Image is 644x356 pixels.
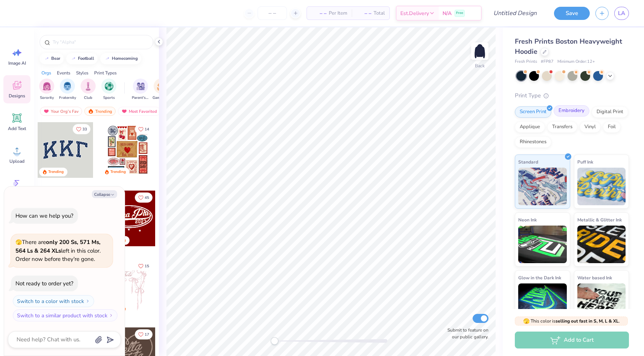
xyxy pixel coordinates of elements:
[84,95,92,101] span: Club
[132,79,149,101] button: filter button
[153,79,170,101] button: filter button
[145,333,149,336] span: 17
[59,95,76,101] span: Fraternity
[145,127,149,131] span: 14
[84,82,92,91] img: Club Image
[603,121,621,133] div: Foil
[577,283,626,321] img: Water based Ink
[135,192,153,203] button: Like
[145,196,149,200] span: 45
[59,79,76,101] div: filter for Fraternity
[592,106,628,118] div: Digital Print
[44,56,50,61] img: trend_line.gif
[555,318,619,324] strong: selling out fast in S, M, L & XL
[15,280,73,287] div: Not ready to order yet?
[84,107,116,116] div: Trending
[515,91,629,100] div: Print Type
[547,121,577,133] div: Transfers
[105,82,113,91] img: Sports Image
[541,59,554,65] span: # FP87
[70,56,76,61] img: trend_line.gif
[40,95,54,101] span: Sorority
[103,95,115,101] span: Sports
[577,274,612,282] span: Water based Ink
[311,9,327,17] span: – –
[40,53,64,64] button: bear
[57,70,70,76] div: Events
[518,216,537,224] span: Neon Ink
[329,9,347,17] span: Per Item
[472,44,487,59] img: Back
[76,70,89,76] div: Styles
[515,37,622,56] span: Fresh Prints Boston Heavyweight Hoodie
[13,295,94,307] button: Switch to a color with stock
[153,95,170,101] span: Game Day
[100,53,141,64] button: homecoming
[81,79,96,101] button: filter button
[136,82,145,91] img: Parent's Weekend Image
[614,7,629,20] a: LA
[523,318,620,324] span: This color is .
[153,79,170,101] div: filter for Game Day
[356,9,371,17] span: – –
[39,79,54,101] div: filter for Sorority
[515,121,545,133] div: Applique
[94,70,117,76] div: Print Types
[554,7,590,20] button: Save
[475,62,485,69] div: Back
[557,59,595,65] span: Minimum Order: 12 +
[13,309,118,321] button: Switch to a similar product with stock
[43,109,49,114] img: most_fav.gif
[400,9,429,17] span: Est. Delivery
[515,106,551,118] div: Screen Print
[443,9,452,17] span: N/A
[101,79,116,101] div: filter for Sports
[52,38,148,46] input: Try "Alpha"
[40,107,82,116] div: Your Org's Fav
[41,70,51,76] div: Orgs
[112,56,138,61] div: homecoming
[518,226,567,263] img: Neon Ink
[110,169,126,175] div: Trending
[15,238,101,255] strong: only 200 Ss, 571 Ms, 564 Ls & 264 XLs
[82,127,87,131] span: 33
[157,82,166,91] img: Game Day Image
[51,56,60,61] div: bear
[78,56,94,61] div: football
[518,274,561,282] span: Glow in the Dark Ink
[518,168,567,205] img: Standard
[145,264,149,268] span: 15
[374,9,385,17] span: Total
[258,6,287,20] input: – –
[85,299,90,303] img: Switch to a color with stock
[48,169,64,175] div: Trending
[554,105,589,117] div: Embroidery
[456,11,463,16] span: Free
[577,216,622,224] span: Metallic & Glitter Ink
[518,283,567,321] img: Glow in the Dark Ink
[92,190,117,198] button: Collapse
[39,79,54,101] button: filter button
[81,79,96,101] div: filter for Club
[618,9,625,18] span: LA
[580,121,601,133] div: Vinyl
[101,79,116,101] button: filter button
[104,56,110,61] img: trend_line.gif
[59,79,76,101] button: filter button
[121,109,127,114] img: most_fav.gif
[135,329,153,339] button: Like
[515,59,537,65] span: Fresh Prints
[43,82,51,91] img: Sorority Image
[523,318,530,325] span: 🫣
[577,168,626,205] img: Puff Ink
[9,158,24,164] span: Upload
[73,124,90,134] button: Like
[577,158,593,166] span: Puff Ink
[577,226,626,263] img: Metallic & Glitter Ink
[8,60,26,66] span: Image AI
[8,126,26,132] span: Add Text
[66,53,98,64] button: football
[88,109,94,114] img: trending.gif
[15,212,73,220] div: How can we help you?
[132,79,149,101] div: filter for Parent's Weekend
